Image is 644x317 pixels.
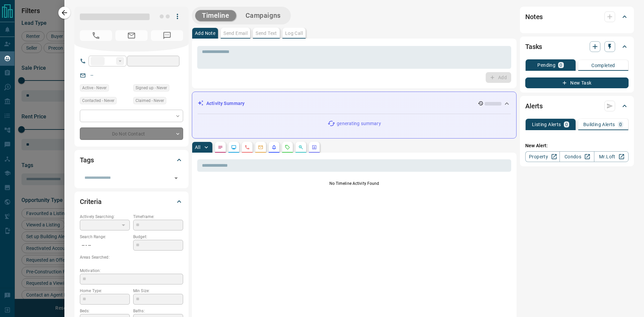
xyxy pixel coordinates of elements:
[337,120,381,127] p: generating summary
[525,77,629,88] button: New Task
[525,151,560,162] a: Property
[91,72,93,78] a: --
[80,155,94,165] h2: Tags
[525,142,629,149] p: New Alert:
[82,85,107,91] span: Active - Never
[80,194,183,210] div: Criteria
[80,240,130,251] p: -- - --
[591,63,615,68] p: Completed
[115,30,148,41] span: No Email
[594,151,629,162] a: Mr.Loft
[271,145,277,150] svg: Listing Alerts
[206,100,245,107] p: Activity Summary
[525,41,542,52] h2: Tasks
[218,145,223,150] svg: Notes
[525,39,629,55] div: Tasks
[80,127,183,140] div: Do Not Contact
[82,97,114,104] span: Contacted - Never
[133,308,183,314] p: Baths:
[525,101,543,111] h2: Alerts
[80,152,183,168] div: Tags
[239,10,287,21] button: Campaigns
[80,308,130,314] p: Beds:
[195,10,236,21] button: Timeline
[559,63,562,67] p: 0
[133,288,183,294] p: Min Size:
[151,30,183,41] span: No Number
[619,122,622,127] p: 0
[559,151,594,162] a: Condos
[245,145,250,150] svg: Calls
[532,122,561,127] p: Listing Alerts
[525,98,629,114] div: Alerts
[133,234,183,240] p: Budget:
[80,196,102,207] h2: Criteria
[133,214,183,220] p: Timeframe:
[537,63,555,67] p: Pending
[565,122,568,127] p: 0
[583,122,615,127] p: Building Alerts
[80,254,183,260] p: Areas Searched:
[525,11,543,22] h2: Notes
[195,31,215,36] p: Add Note
[231,145,236,150] svg: Lead Browsing Activity
[285,145,290,150] svg: Requests
[136,85,167,91] span: Signed up - Never
[136,97,164,104] span: Claimed - Never
[80,234,130,240] p: Search Range:
[312,145,317,150] svg: Agent Actions
[80,30,112,41] span: No Number
[525,9,629,25] div: Notes
[171,173,181,183] button: Open
[80,268,183,274] p: Motivation:
[197,180,511,187] p: No Timeline Activity Found
[198,97,511,110] div: Activity Summary
[258,145,263,150] svg: Emails
[80,288,130,294] p: Home Type:
[195,145,200,150] p: All
[298,145,304,150] svg: Opportunities
[80,214,130,220] p: Actively Searching:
